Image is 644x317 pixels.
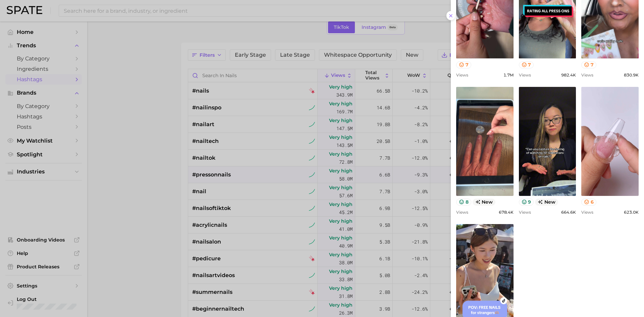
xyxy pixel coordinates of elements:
span: 830.9k [624,72,639,77]
span: 982.4k [561,72,576,77]
span: 664.6k [561,210,576,215]
span: 623.0k [624,210,639,215]
span: Views [581,72,593,77]
span: Views [519,72,531,77]
span: Views [581,210,593,215]
button: 8 [456,199,471,206]
button: 6 [581,199,596,206]
button: 9 [519,199,534,206]
button: 7 [519,61,534,68]
span: Views [456,72,468,77]
span: Views [519,210,531,215]
span: new [535,199,558,206]
span: 678.4k [499,210,514,215]
button: 7 [581,61,596,68]
span: 1.7m [503,72,514,77]
span: new [473,199,496,206]
button: 7 [456,61,471,68]
span: Views [456,210,468,215]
